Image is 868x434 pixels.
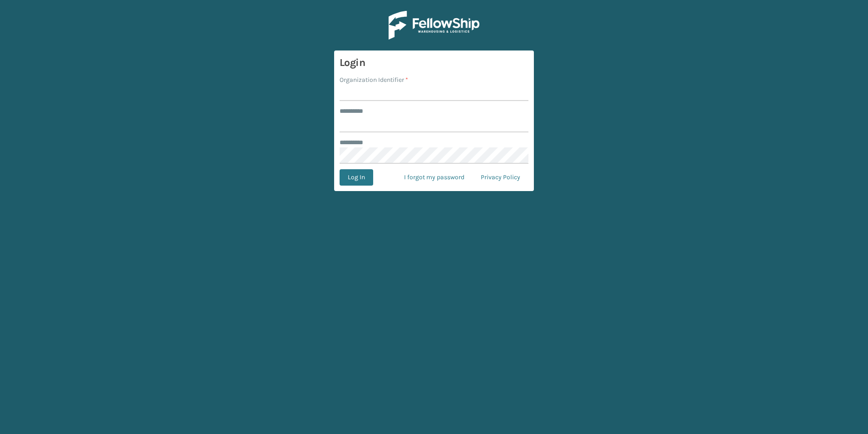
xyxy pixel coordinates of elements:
h3: Login [340,56,528,70]
a: I forgot my password [396,169,473,186]
a: Privacy Policy [473,169,528,186]
img: Logo [389,11,479,40]
button: Log In [340,169,373,186]
label: Organization Identifier [340,75,408,85]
